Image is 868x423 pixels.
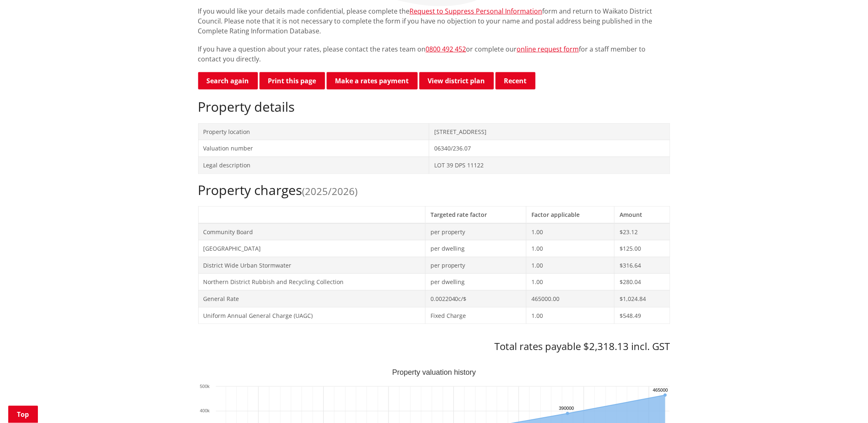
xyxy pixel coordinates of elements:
[302,184,358,198] span: (2025/2026)
[615,240,670,257] td: $125.00
[425,257,526,274] td: per property
[425,240,526,257] td: per dwelling
[198,182,670,198] h2: Property charges
[198,307,425,324] td: Uniform Annual General Charge (UAGC)
[198,240,425,257] td: [GEOGRAPHIC_DATA]
[830,388,860,418] iframe: Messenger Launcher
[526,206,615,223] th: Factor applicable
[653,388,668,393] text: 465000
[392,368,476,376] text: Property valuation history
[615,307,670,324] td: $548.49
[615,223,670,240] td: $23.12
[526,307,615,324] td: 1.00
[200,409,210,414] text: 400k
[8,406,38,423] a: Top
[425,274,526,291] td: per dwelling
[198,72,258,89] a: Search again
[198,99,670,115] h2: Property details
[198,274,425,291] td: Northern District Rubbish and Recycling Collection
[496,72,536,89] button: Recent
[615,290,670,307] td: $1,024.84
[198,257,425,274] td: District Wide Urban Stormwater
[517,45,579,54] a: online request form
[663,394,667,397] path: Sunday, Jun 30, 12:00, 465,000. Capital Value.
[198,123,429,140] td: Property location
[425,290,526,307] td: 0.0022040c/$
[419,72,494,89] a: View district plan
[559,406,574,411] text: 390000
[426,45,466,54] a: 0800 492 452
[429,157,670,174] td: LOT 39 DPS 11122
[425,223,526,240] td: per property
[429,140,670,157] td: 06340/236.07
[200,384,210,389] text: 500k
[327,72,418,89] a: Make a rates payment
[615,206,670,223] th: Amount
[526,240,615,257] td: 1.00
[198,140,429,157] td: Valuation number
[198,290,425,307] td: General Rate
[615,274,670,291] td: $280.04
[198,341,670,352] h3: Total rates payable $2,318.13 incl. GST
[198,157,429,174] td: Legal description
[410,7,543,16] a: Request to Suppress Personal Information
[566,412,569,415] path: Wednesday, Jun 30, 12:00, 390,000. Capital Value.
[198,223,425,240] td: Community Board
[429,123,670,140] td: [STREET_ADDRESS]
[260,72,325,89] button: Print this page
[198,44,670,64] p: If you have a question about your rates, please contact the rates team on or complete our for a s...
[425,206,526,223] th: Targeted rate factor
[425,307,526,324] td: Fixed Charge
[526,223,615,240] td: 1.00
[526,290,615,307] td: 465000.00
[198,6,670,36] p: If you would like your details made confidential, please complete the form and return to Waikato ...
[526,257,615,274] td: 1.00
[526,274,615,291] td: 1.00
[615,257,670,274] td: $316.64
